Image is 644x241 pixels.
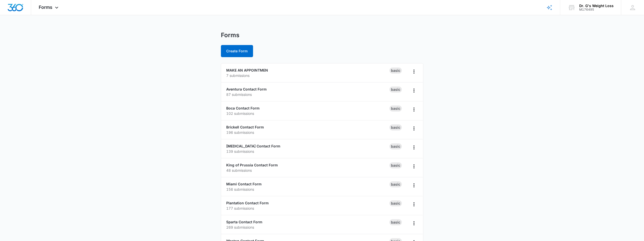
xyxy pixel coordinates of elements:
button: Overflow Menu [410,200,418,208]
a: Miami Contact Form [226,182,262,186]
div: Basic [389,68,402,74]
button: Overflow Menu [410,143,418,151]
a: Boca Contact Form [226,106,260,110]
p: 7 submissions [226,73,389,78]
a: Plantation Contact Form [226,201,269,205]
button: Overflow Menu [410,105,418,114]
button: Create Form [221,45,253,57]
div: Basic [389,105,402,112]
a: Sparta Contact Form [226,220,262,224]
a: [MEDICAL_DATA] Contact Form [226,144,280,148]
p: 196 submissions [226,130,389,135]
div: Basic [389,143,402,149]
div: Basic [389,200,402,206]
a: Aventura Contact Form [226,87,267,91]
p: 177 submissions [226,206,389,211]
span: Forms [39,5,52,10]
p: 269 submissions [226,225,389,230]
p: 102 submissions [226,111,389,116]
div: Basic [389,86,402,93]
button: Overflow Menu [410,181,418,189]
button: Overflow Menu [410,124,418,133]
a: MAKE AN APPOINTMEN [226,68,268,72]
div: Basic [389,162,402,168]
a: King of Prussia Contact Form [226,163,278,167]
p: 139 submissions [226,149,389,154]
div: account name [579,4,614,8]
p: 156 submissions [226,187,389,192]
div: Basic [389,219,402,225]
h1: Forms [221,31,239,39]
button: Overflow Menu [410,68,418,76]
button: Overflow Menu [410,86,418,95]
div: Basic [389,181,402,187]
div: account id [579,8,614,11]
button: Overflow Menu [410,219,418,227]
p: 87 submissions [226,92,389,97]
button: Overflow Menu [410,162,418,170]
a: Brickell Contact Form [226,125,264,129]
p: 48 submissions [226,168,389,173]
div: Basic [389,124,402,130]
